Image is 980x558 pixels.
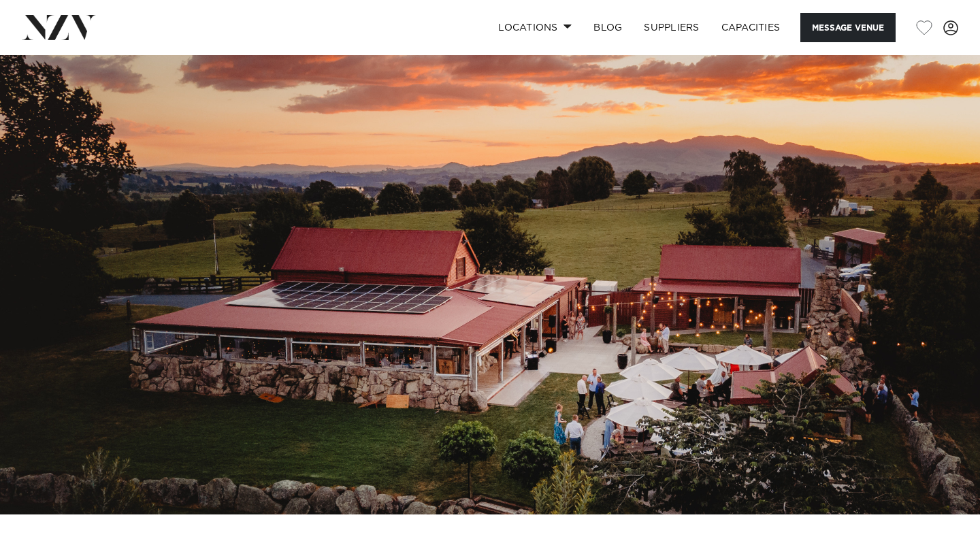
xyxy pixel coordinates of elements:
a: Locations [487,13,583,42]
a: BLOG [583,13,633,42]
a: Capacities [710,13,791,42]
button: Message Venue [800,13,896,42]
a: SUPPLIERS [633,13,710,42]
img: nzv-logo.png [22,15,96,39]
